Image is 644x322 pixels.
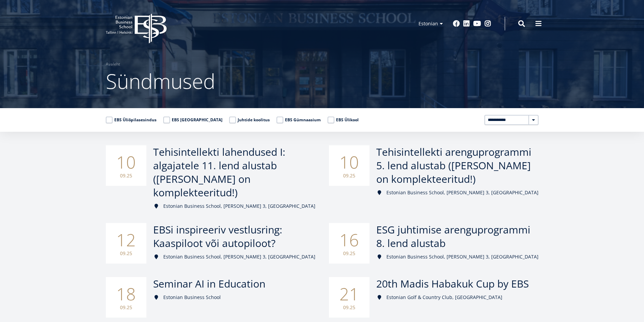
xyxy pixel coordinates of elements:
[376,294,539,301] div: Estonian Golf & Country Club, [GEOGRAPHIC_DATA]
[153,253,315,260] div: Estonian Business School, [PERSON_NAME] 3, [GEOGRAPHIC_DATA]
[106,223,146,264] div: 12
[229,117,270,123] label: Juhtide koolitus
[106,145,146,186] div: 10
[106,117,157,123] label: EBS Üliõpilasesindus
[153,277,265,291] span: Seminar AI in Education
[153,203,315,209] div: Estonian Business School, [PERSON_NAME] 3, [GEOGRAPHIC_DATA]
[328,117,359,123] label: EBS Ülikool
[484,20,491,27] a: Instagram
[336,304,363,311] small: 09.25
[376,253,539,260] div: Estonian Business School, [PERSON_NAME] 3, [GEOGRAPHIC_DATA]
[113,250,140,257] small: 09.25
[153,294,315,301] div: Estonian Business School
[113,172,140,179] small: 09.25
[463,20,470,27] a: Linkedin
[329,223,369,264] div: 16
[453,20,460,27] a: Facebook
[376,145,531,186] span: Tehisintellekti arenguprogrammi 5. lend alustab ([PERSON_NAME] on komplekteeritud!)
[336,172,363,179] small: 09.25
[376,277,529,291] span: 20th Madis Habakuk Cup by EBS
[153,145,285,199] span: Tehisintellekti lahendused I: algajatele 11. lend alustab ([PERSON_NAME] on komplekteeritud!)
[473,20,481,27] a: Youtube
[106,61,120,68] a: Avaleht
[106,277,146,318] div: 18
[277,117,321,123] label: EBS Gümnaasium
[163,117,222,123] label: EBS [GEOGRAPHIC_DATA]
[376,223,530,250] span: ESG juhtimise arenguprogrammi 8. lend alustab
[106,68,539,95] h1: Sündmused
[376,189,539,196] div: Estonian Business School, [PERSON_NAME] 3, [GEOGRAPHIC_DATA]
[113,304,140,311] small: 09.25
[329,277,369,318] div: 21
[336,250,363,257] small: 09.25
[153,223,282,250] span: EBSi inspireeriv vestlusring: Kaaspiloot või autopiloot?
[329,145,369,186] div: 10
